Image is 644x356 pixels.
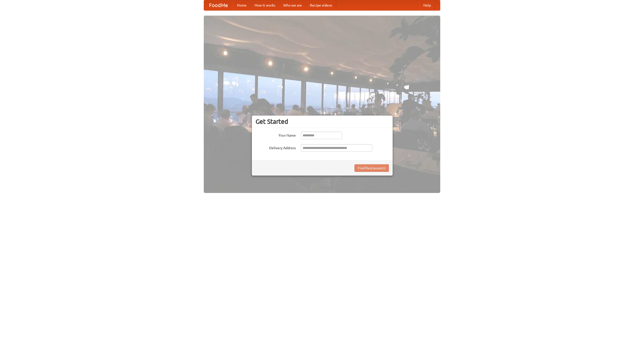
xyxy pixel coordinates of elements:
a: Home [233,0,251,10]
a: How it works [251,0,279,10]
label: Your Name [256,132,296,138]
h3: Get Started [256,118,389,125]
a: Recipe videos [306,0,336,10]
label: Delivery Address [256,144,296,150]
a: Help [419,0,435,10]
button: Find Restaurants! [354,164,389,172]
a: Who we are [279,0,306,10]
a: FoodMe [204,0,233,10]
